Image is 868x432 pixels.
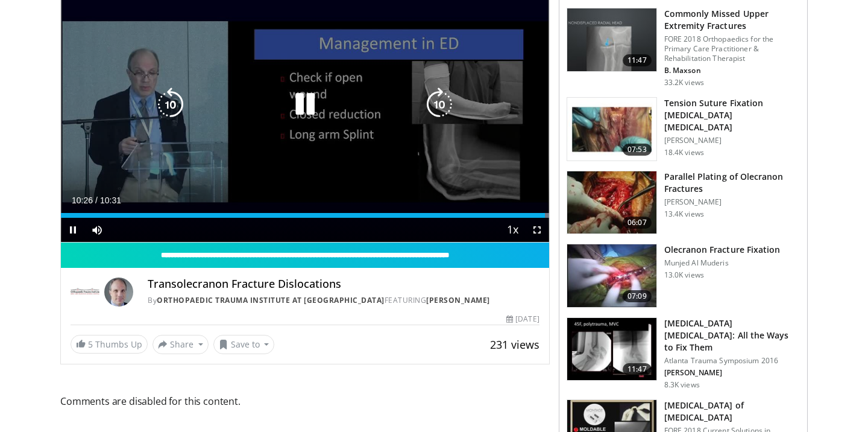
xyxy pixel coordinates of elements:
h3: [MEDICAL_DATA] of [MEDICAL_DATA] [664,399,800,424]
p: B. Maxson [664,66,800,75]
img: 2b3f274d-c71d-4a83-860d-c7593ec06d86.150x105_q85_crop-smart_upscale.jpg [567,98,656,160]
p: [PERSON_NAME] [664,136,800,145]
span: Comments are disabled for this content. [60,393,550,409]
h3: [MEDICAL_DATA] [MEDICAL_DATA]: All the Ways to Fix Them [664,317,800,354]
span: 11:47 [623,54,652,66]
p: Munjed Al Muderis [664,258,781,268]
span: 10:26 [72,195,93,205]
button: Fullscreen [525,218,549,242]
img: eolv1L8ZdYrFVOcH4xMDoxOjA4MTsiGN_1.150x105_q85_crop-smart_upscale.jpg [567,244,656,307]
a: 06:07 Parallel Plating of Olecranon Fractures [PERSON_NAME] 13.4K views [567,171,800,235]
div: [DATE] [506,314,539,325]
span: 5 [88,338,93,350]
span: 231 views [490,337,539,352]
p: [PERSON_NAME] [664,368,800,378]
p: FORE 2018 Orthopaedics for the Primary Care Practitioner & Rehabilitation Therapist [664,34,800,63]
div: Progress Bar [61,213,549,218]
h3: Tension Suture Fixation [MEDICAL_DATA] [MEDICAL_DATA] [664,97,800,133]
img: b2c65235-e098-4cd2-ab0f-914df5e3e270.150x105_q85_crop-smart_upscale.jpg [567,8,656,71]
img: Avatar [104,278,133,307]
img: XzOTlMlQSGUnbGTX4xMDoxOjBrO-I4W8.150x105_q85_crop-smart_upscale.jpg [567,171,656,234]
p: [PERSON_NAME] [664,197,800,207]
span: 07:09 [623,290,652,302]
a: 11:47 [MEDICAL_DATA] [MEDICAL_DATA]: All the Ways to Fix Them Atlanta Trauma Symposium 2016 [PERS... [567,317,800,390]
p: 33.2K views [664,78,704,87]
span: 11:47 [623,363,652,375]
a: 5 Thumbs Up [71,335,148,354]
h3: Commonly Missed Upper Extremity Fractures [664,8,800,32]
span: 07:53 [623,144,652,156]
button: Playback Rate [501,218,525,242]
a: 11:47 Commonly Missed Upper Extremity Fractures FORE 2018 Orthopaedics for the Primary Care Pract... [567,8,800,87]
p: 18.4K views [664,148,704,157]
p: 8.3K views [664,380,700,390]
a: 07:53 Tension Suture Fixation [MEDICAL_DATA] [MEDICAL_DATA] [PERSON_NAME] 18.4K views [567,97,800,161]
p: 13.0K views [664,270,704,280]
a: [PERSON_NAME] [426,295,490,305]
p: 13.4K views [664,209,704,219]
span: 10:31 [100,195,121,205]
button: Pause [61,218,85,242]
h3: Parallel Plating of Olecranon Fractures [664,171,800,195]
h3: Olecranon Fracture Fixation [664,244,781,256]
h4: Transolecranon Fracture Dislocations [148,278,539,291]
button: Save to [213,335,275,354]
img: Orthopaedic Trauma Institute at UCSF [71,278,99,307]
img: 360d8bea-085e-4ba4-b1c1-8d198efe1429.150x105_q85_crop-smart_upscale.jpg [567,318,656,381]
span: / [95,195,98,205]
p: Atlanta Trauma Symposium 2016 [664,356,800,366]
span: 06:07 [623,217,652,229]
a: 07:09 Olecranon Fracture Fixation Munjed Al Muderis 13.0K views [567,244,800,308]
a: Orthopaedic Trauma Institute at [GEOGRAPHIC_DATA] [157,295,385,305]
button: Mute [85,218,109,242]
div: By FEATURING [148,295,539,306]
button: Share [153,335,209,354]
